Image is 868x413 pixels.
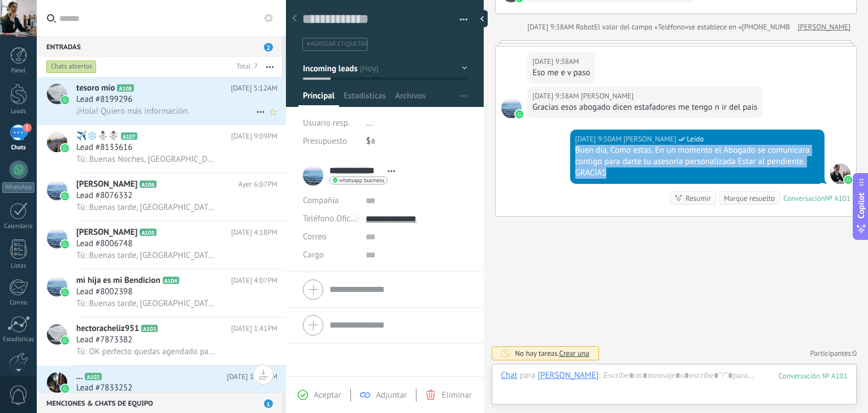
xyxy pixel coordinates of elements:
[303,192,357,210] div: Compañía
[303,114,358,132] div: Usuario resp.
[2,223,35,230] div: Calendario
[76,286,132,298] span: Lead #8002398
[61,289,69,296] img: icon
[85,373,101,380] span: A102
[231,131,277,142] span: [DATE] 9:09PM
[303,132,358,150] div: Presupuesto
[303,228,327,246] button: Correo
[844,176,852,184] img: waba.svg
[37,77,286,124] a: avataricontesoro míoA108[DATE] 5:12AMLead #8199296¡Hola! Quiero más información.
[76,227,137,238] span: [PERSON_NAME]
[76,142,132,153] span: Lead #8133616
[140,180,156,188] span: A106
[575,145,819,179] div: Buen día, Como estas. En un momento el Abogado se comunicara contigo para darte tu asesoría perso...
[532,56,581,67] div: [DATE] 9:38AM
[520,370,536,381] span: para
[366,132,467,150] div: $
[61,96,69,104] img: icon
[231,83,277,94] span: [DATE] 5:12AM
[303,231,327,242] span: Correo
[303,91,335,107] span: Principal
[2,67,35,75] div: Panel
[515,349,589,358] div: No hay tareas.
[76,94,132,105] span: Lead #8199296
[76,323,139,334] span: hectoracheliz951
[37,36,282,57] div: Entradas
[515,110,523,118] img: waba.svg
[314,390,341,401] span: Aceptar
[501,98,522,118] span: Yaneth Flores
[783,193,825,203] div: Conversación
[687,134,704,145] span: Leído
[121,132,137,140] span: A107
[623,134,676,145] span: Susana Rocha (Oficina de Venta)
[538,370,599,380] div: Yaneth Flores
[76,190,132,201] span: Lead #8076332
[37,269,286,317] a: avatariconmi hija es mi BendicionA104[DATE] 4:07PMLead #8002398Tú: Buenas tarde, [GEOGRAPHIC_DATA...
[76,154,215,165] span: Tú: Buenas Noches, [GEOGRAPHIC_DATA] estas. El dia de [DATE] el Abogado se comunicara contigo par...
[76,275,160,286] span: mi hija es mi Bendicion
[76,298,215,309] span: Tú: Buenas tarde, [GEOGRAPHIC_DATA] estas. En un momento el Abogado se comunicara contigo para da...
[76,106,189,117] span: ¡Hola! Quiero más información.
[76,371,83,382] span: ...
[61,385,69,393] img: icon
[117,84,133,92] span: A108
[576,22,594,32] span: Robot
[2,182,34,193] div: WhatsApp
[303,118,350,128] span: Usuario resp.
[46,60,97,74] div: Chats abiertos
[685,193,711,204] div: Resumir
[532,102,757,113] div: Gracias esos abogado dicen estafadores me tengo n ir del pais
[339,178,384,183] span: whatsapp business
[366,118,373,128] span: ...
[2,263,35,270] div: Listas
[344,91,386,107] span: Estadísticas
[163,277,179,284] span: A104
[76,238,132,249] span: Lead #8006748
[141,325,158,332] span: A103
[575,134,624,145] div: [DATE] 9:50AM
[724,193,775,204] div: Marque resuelto
[798,21,850,33] a: [PERSON_NAME]
[303,246,357,264] div: Cargo
[76,250,215,261] span: Tú: Buenas tarde, [GEOGRAPHIC_DATA] estas. En un momento el Abogado se comunicara contigo para da...
[76,131,119,142] span: ✈️️❄️⛄☃️
[527,21,576,33] div: [DATE] 9:38AM
[825,193,850,203] div: № A101
[476,10,488,27] div: Ocultar
[76,202,215,213] span: Tú: Buenas tarde, [GEOGRAPHIC_DATA] estas. En un momento el Abogado se comunicara contigo para da...
[61,192,69,200] img: icon
[594,21,688,33] span: El valor del campo «Teléfono»
[598,370,600,381] span: :
[376,390,407,401] span: Adjuntar
[61,240,69,248] img: icon
[264,43,273,51] span: 2
[810,349,857,358] a: Participantes:0
[140,229,156,236] span: A105
[231,275,277,286] span: [DATE] 4:07PM
[303,210,357,228] button: Teléfono Oficina
[853,349,857,358] span: 0
[231,227,277,238] span: [DATE] 4:18PM
[37,365,286,413] a: avataricon...A102[DATE] 11:59AMLead #7833252
[532,91,581,102] div: [DATE] 9:38AM
[76,83,115,94] span: tesoro mío
[227,371,277,382] span: [DATE] 11:59AM
[76,334,132,346] span: Lead #7873382
[2,336,35,343] div: Estadísticas
[231,323,277,334] span: [DATE] 1:41PM
[76,382,132,394] span: Lead #7833252
[61,144,69,152] img: icon
[37,317,286,365] a: avatariconhectoracheliz951A103[DATE] 1:41PMLead #7873382Tú: OK perfecto quedas agendado para el d...
[23,123,32,132] span: 3
[581,91,633,102] span: Yaneth Flores
[37,173,286,221] a: avataricon[PERSON_NAME]A106Ayer 6:07PMLead #8076332Tú: Buenas tarde, [GEOGRAPHIC_DATA] estas. En ...
[2,299,35,307] div: Correo
[264,399,273,408] span: 1
[76,179,137,190] span: [PERSON_NAME]
[532,67,590,79] div: Eso me e v paso
[688,21,804,33] span: se establece en «[PHONE_NUMBER]»
[76,346,215,357] span: Tú: OK perfecto quedas agendado para el día de [DATE] alas 12:00pm ESTAR AL PENDIENTE PARA QUE RE...
[856,193,867,219] span: Copilot
[232,61,258,72] div: Total: 7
